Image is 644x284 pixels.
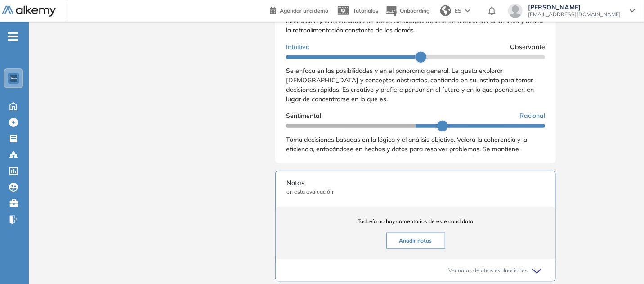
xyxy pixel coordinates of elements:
[528,4,621,11] span: [PERSON_NAME]
[2,6,56,17] img: Logo
[10,75,17,82] img: https://assets.alkemy.org/workspaces/1802/d452bae4-97f6-47ab-b3bf-1c40240bc960.jpg
[286,111,321,121] span: Sentimental
[455,7,461,15] span: ES
[286,42,309,52] span: Intuitivo
[386,233,445,249] button: Añadir notas
[519,111,545,121] span: Racional
[440,5,451,16] img: world
[400,7,429,14] span: Onboarding
[286,188,545,196] span: en esta evaluación
[286,135,543,172] span: Toma decisiones basadas en la lógica y el análisis objetivo. Valora la coherencia y la eficiencia...
[8,36,18,37] i: -
[448,266,528,275] span: Ver notas de otras evaluaciones
[286,67,534,103] span: Se enfoca en las posibilidades y en el panorama general. Le gusta explorar [DEMOGRAPHIC_DATA] y c...
[465,9,470,13] img: arrow
[286,217,545,225] span: Todavía no hay comentarios de este candidato
[353,7,378,14] span: Tutoriales
[528,11,621,18] span: [EMAIL_ADDRESS][DOMAIN_NAME]
[286,178,545,188] span: Notas
[385,1,429,21] button: Onboarding
[270,5,328,15] a: Agendar una demo
[510,42,545,52] span: Observante
[280,7,328,14] span: Agendar una demo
